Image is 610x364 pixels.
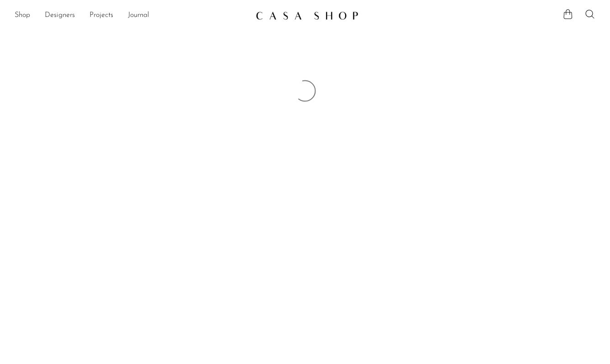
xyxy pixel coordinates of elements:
[15,8,248,23] ul: NEW HEADER MENU
[15,10,30,21] a: Shop
[15,8,248,23] nav: Desktop navigation
[128,10,149,21] a: Journal
[89,10,113,21] a: Projects
[45,10,75,21] a: Designers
